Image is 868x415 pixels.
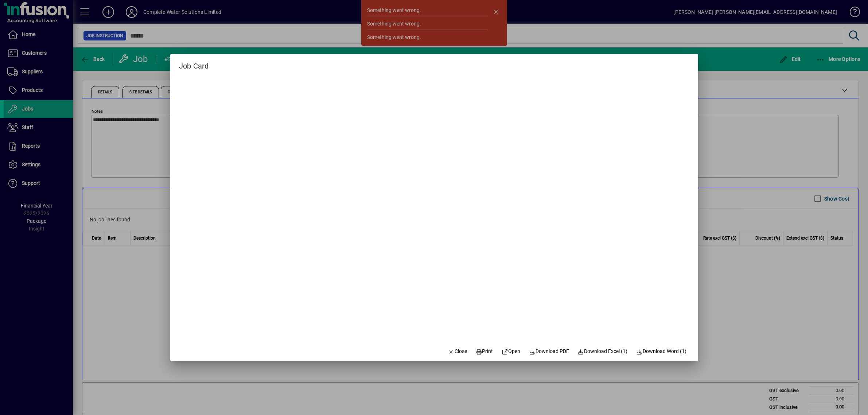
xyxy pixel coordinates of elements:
span: Open [502,348,521,355]
button: Print [473,345,496,358]
span: Download PDF [529,348,569,355]
span: Close [448,348,467,355]
a: Download PDF [526,345,572,358]
button: Download Excel (1) [575,345,631,358]
span: Download Excel (1) [578,348,628,355]
button: Download Word (1) [633,345,689,358]
span: Download Word (1) [636,348,686,355]
h2: Job Card [170,54,218,72]
span: Print [476,348,493,355]
a: Open [499,345,523,358]
button: Close [445,345,470,358]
